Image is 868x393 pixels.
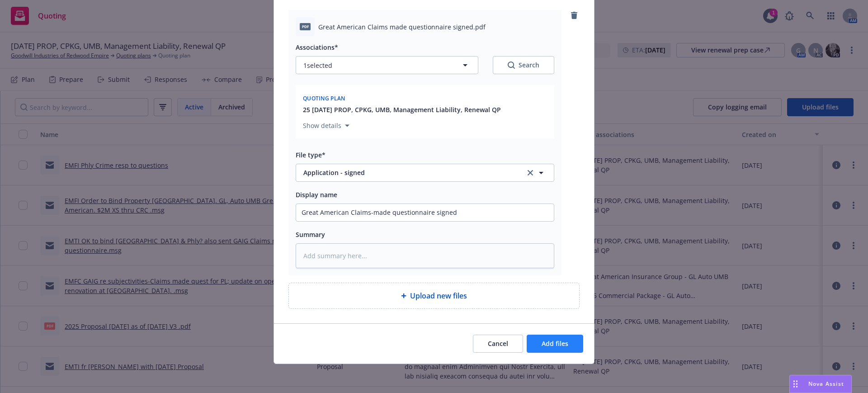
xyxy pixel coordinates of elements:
[296,230,325,239] span: Summary
[296,151,325,159] span: File type*
[525,167,536,178] a: clear selection
[508,62,515,69] svg: Search
[527,335,583,353] button: Add files
[488,339,508,348] span: Cancel
[296,190,337,199] span: Display name
[303,105,501,114] button: 25 [DATE] PROP, CPKG, UMB, Management Liability, Renewal QP
[296,204,554,221] input: Add display name here...
[790,375,801,393] div: Drag to move
[808,380,844,388] span: Nova Assist
[296,164,554,182] button: Application - signedclear selection
[569,10,580,21] a: remove
[303,95,345,102] span: Quoting plan
[542,339,568,348] span: Add files
[296,43,338,52] span: Associations*
[473,335,523,353] button: Cancel
[299,120,353,131] button: Show details
[410,290,467,301] span: Upload new files
[789,375,852,393] button: Nova Assist
[288,283,580,309] div: Upload new files
[303,61,332,70] span: 1 selected
[296,56,478,74] button: 1selected
[300,23,311,30] span: pdf
[493,56,554,74] button: SearchSearch
[318,22,486,32] span: Great American Claims made questionnaire signed.pdf
[303,168,513,177] span: Application - signed
[508,61,539,70] div: Search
